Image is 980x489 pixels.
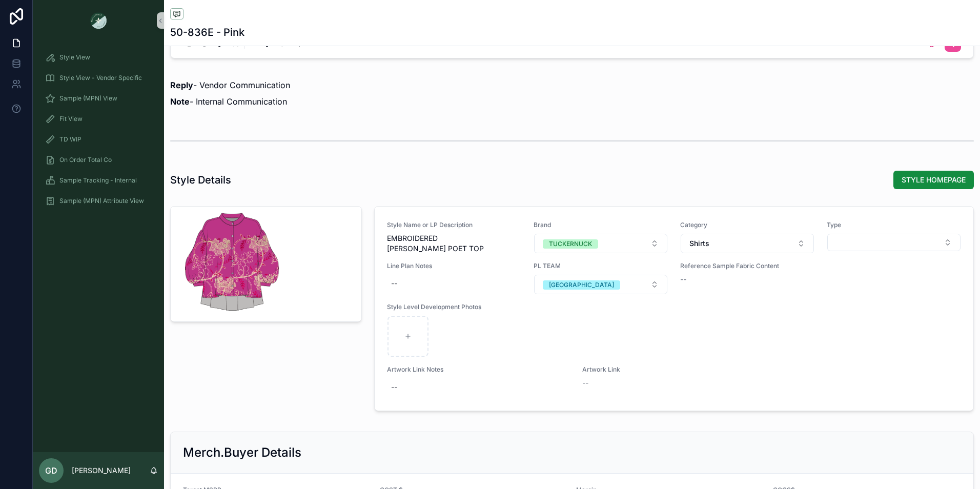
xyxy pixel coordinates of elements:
[549,280,614,290] div: [GEOGRAPHIC_DATA]
[59,53,90,62] span: Style View
[680,221,814,229] span: Category
[72,465,131,476] p: [PERSON_NAME]
[39,89,158,108] a: Sample (MPN) View
[59,156,112,164] span: On Order Total Co
[549,239,592,249] div: TUCKERNUCK
[534,234,667,253] button: Select Button
[33,41,164,223] div: scrollable content
[534,221,668,229] span: Brand
[902,175,966,185] span: STYLE HOMEPAGE
[534,275,667,294] button: Select Button
[39,69,158,87] a: Style View - Vendor Specific
[170,79,974,91] p: - Vendor Communication
[45,464,57,477] span: GD
[59,135,81,144] span: TD WIP
[39,110,158,128] a: Fit View
[680,274,686,284] span: --
[183,213,281,311] div: image.png
[689,238,709,249] span: Shirts
[170,95,974,108] p: - Internal Communication
[170,96,190,107] strong: Note
[90,12,107,29] img: App logo
[387,303,961,311] span: Style Level Development Photos
[59,94,117,103] span: Sample (MPN) View
[39,171,158,190] a: Sample Tracking - Internal
[387,262,521,270] span: Line Plan Notes
[827,221,961,229] span: Type
[39,48,158,67] a: Style View
[170,80,193,90] strong: Reply
[391,278,397,289] div: --
[391,382,397,392] div: --
[39,130,158,149] a: TD WIP
[39,151,158,169] a: On Order Total Co
[387,365,570,374] span: Artwork Link Notes
[39,192,158,210] a: Sample (MPN) Attribute View
[893,171,974,189] button: STYLE HOMEPAGE
[59,176,137,185] span: Sample Tracking - Internal
[59,115,83,123] span: Fit View
[59,74,142,82] span: Style View - Vendor Specific
[387,221,521,229] span: Style Name or LP Description
[170,173,231,187] h1: Style Details
[534,262,668,270] span: PL TEAM
[680,262,814,270] span: Reference Sample Fabric Content
[582,365,717,374] span: Artwork Link
[827,234,961,251] button: Select Button
[387,233,521,254] span: EMBROIDERED [PERSON_NAME] POET TOP
[59,197,144,205] span: Sample (MPN) Attribute View
[582,378,588,388] span: --
[183,444,301,461] h2: Merch.Buyer Details
[170,25,244,39] h1: 50-836E - Pink
[681,234,814,253] button: Select Button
